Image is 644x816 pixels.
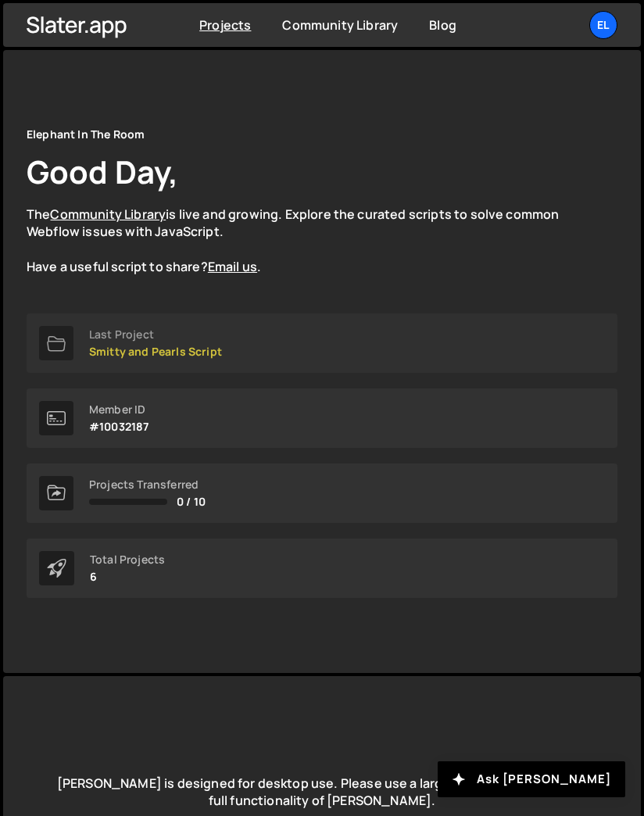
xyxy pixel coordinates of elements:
h1: Good Day, [27,150,178,193]
a: Community Library [282,16,398,34]
a: Projects [199,16,251,34]
span: 0 / 10 [177,496,206,508]
div: Member ID [89,403,148,416]
div: Last Project [89,328,222,341]
div: Total Projects [90,553,165,566]
div: Projects Transferred [89,478,206,491]
a: El [589,11,617,39]
a: Email us [208,258,257,275]
p: 6 [90,571,165,583]
a: Community Library [50,206,166,223]
a: Last Project Smitty and Pearls Script [27,313,617,373]
a: Blog [429,16,456,34]
p: Smitty and Pearls Script [89,345,222,358]
button: Ask [PERSON_NAME] [438,761,625,797]
div: Elephant In The Room [27,125,145,144]
p: #10032187 [89,421,148,433]
p: The is live and growing. Explore the curated scripts to solve common Webflow issues with JavaScri... [27,206,589,276]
